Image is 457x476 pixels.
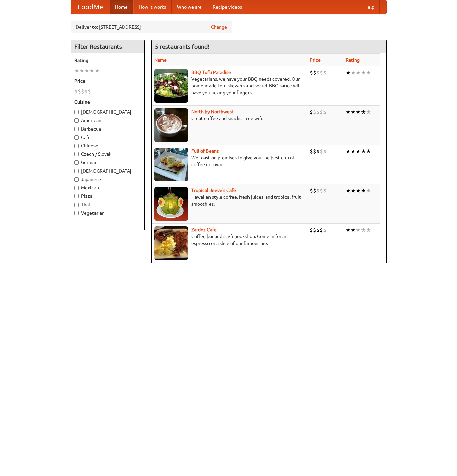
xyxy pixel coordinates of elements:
li: $ [320,187,323,194]
input: Chinese [74,144,79,148]
li: ★ [351,108,356,116]
label: Mexican [74,184,141,191]
li: $ [313,226,316,234]
li: $ [320,108,323,116]
li: ★ [366,108,371,116]
a: Help [359,0,380,14]
li: $ [320,148,323,155]
li: ★ [351,187,356,194]
a: North by Northwest [191,109,234,114]
li: $ [316,187,320,194]
input: Pizza [74,194,79,198]
a: How it works [133,0,172,14]
label: Pizza [74,193,141,199]
a: BBQ Tofu Paradise [191,70,231,75]
li: $ [88,88,91,95]
input: German [74,160,79,165]
li: ★ [346,69,351,76]
li: ★ [84,67,89,74]
div: Deliver to: [STREET_ADDRESS] [71,21,232,33]
li: ★ [351,148,356,155]
h5: Cuisine [74,99,141,105]
img: beans.jpg [154,148,188,181]
li: $ [323,69,327,76]
a: Rating [346,57,360,63]
a: Price [310,57,321,63]
label: Thai [74,201,141,208]
a: FoodMe [71,0,110,14]
p: We roast on premises to give you the best cup of coffee in town. [154,154,304,168]
label: [DEMOGRAPHIC_DATA] [74,168,141,174]
input: Barbecue [74,127,79,131]
img: zardoz.jpg [154,226,188,260]
li: $ [316,69,320,76]
label: Barbecue [74,125,141,132]
input: Cafe [74,135,79,140]
input: [DEMOGRAPHIC_DATA] [74,110,79,114]
li: $ [310,69,313,76]
li: $ [323,187,327,194]
li: ★ [356,148,361,155]
li: ★ [356,69,361,76]
li: ★ [361,226,366,234]
li: ★ [366,226,371,234]
input: Mexican [74,186,79,190]
li: ★ [366,148,371,155]
li: ★ [351,226,356,234]
li: ★ [346,108,351,116]
input: [DEMOGRAPHIC_DATA] [74,169,79,173]
p: Great coffee and snacks. Free wifi. [154,115,304,122]
li: $ [84,88,88,95]
li: ★ [361,69,366,76]
li: $ [310,108,313,116]
label: German [74,159,141,166]
img: tofuparadise.jpg [154,69,188,103]
li: $ [313,108,316,116]
label: American [74,117,141,124]
a: Tropical Jeeve's Cafe [191,188,236,193]
li: ★ [74,67,79,74]
li: ★ [79,67,84,74]
label: Cafe [74,134,141,141]
li: $ [310,148,313,155]
a: Full of Beans [191,148,219,154]
label: [DEMOGRAPHIC_DATA] [74,109,141,115]
label: Czech / Slovak [74,151,141,157]
h4: Filter Restaurants [71,40,144,53]
label: Japanese [74,176,141,183]
li: $ [320,69,323,76]
a: Recipe videos [207,0,247,14]
li: ★ [361,108,366,116]
li: $ [320,226,323,234]
li: ★ [356,187,361,194]
li: $ [310,187,313,194]
li: $ [78,88,81,95]
input: Thai [74,203,79,207]
li: $ [323,108,327,116]
li: ★ [351,69,356,76]
a: Home [110,0,133,14]
li: ★ [356,226,361,234]
li: ★ [346,148,351,155]
li: $ [310,226,313,234]
label: Chinese [74,142,141,149]
input: Czech / Slovak [74,152,79,156]
input: American [74,118,79,123]
li: ★ [346,226,351,234]
h5: Price [74,78,141,84]
a: Change [211,24,227,30]
li: $ [316,148,320,155]
li: $ [316,226,320,234]
p: Coffee bar and sci-fi bookshop. Come in for an espresso or a slice of our famous pie. [154,233,304,247]
h5: Rating [74,57,141,64]
input: Japanese [74,177,79,182]
li: ★ [346,187,351,194]
li: $ [74,88,78,95]
a: Zardoz Cafe [191,227,217,232]
li: $ [323,148,327,155]
a: Name [154,57,167,63]
li: $ [313,148,316,155]
label: Vegetarian [74,210,141,216]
